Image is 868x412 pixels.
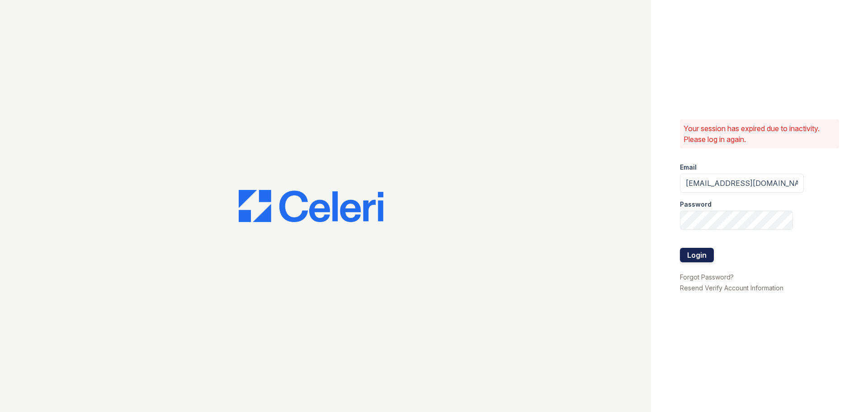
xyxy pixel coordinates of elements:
[680,248,714,262] button: Login
[680,284,783,292] a: Resend Verify Account Information
[684,123,835,145] p: Your session has expired due to inactivity. Please log in again.
[680,200,712,209] label: Password
[680,273,734,281] a: Forgot Password?
[680,163,697,172] label: Email
[239,190,383,223] img: CE_Logo_Blue-a8612792a0a2168367f1c8372b55b34899dd931a85d93a1a3d3e32e68fde9ad4.png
